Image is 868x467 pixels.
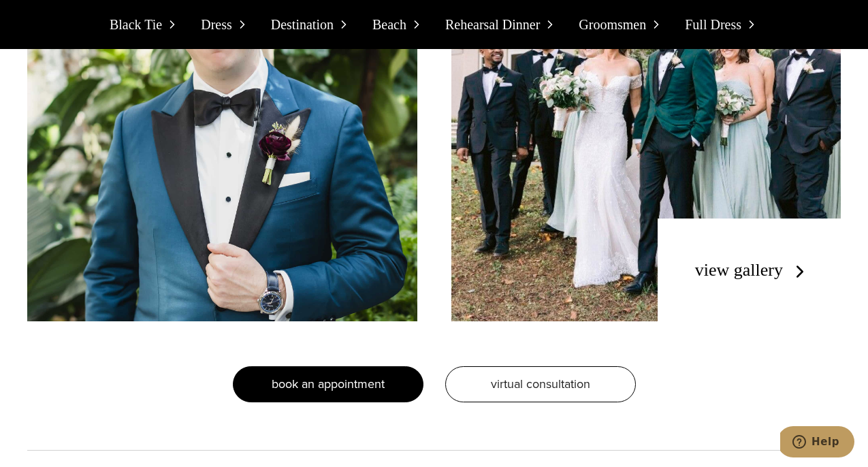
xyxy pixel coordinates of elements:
[233,366,423,402] a: Book an appointment
[445,366,636,402] a: virtual consultation
[695,260,810,280] a: view gallery
[271,14,334,35] span: Destination
[201,14,232,35] span: Dress
[110,14,162,35] span: Black Tie
[445,14,540,35] span: Rehearsal Dinner
[780,426,854,460] iframe: Opens a widget where you can chat to one of our agents
[272,375,385,393] span: Book an appointment
[685,14,741,35] span: Full Dress
[491,375,590,393] span: virtual consultation
[579,14,646,35] span: Groomsmen
[372,14,406,35] span: Beach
